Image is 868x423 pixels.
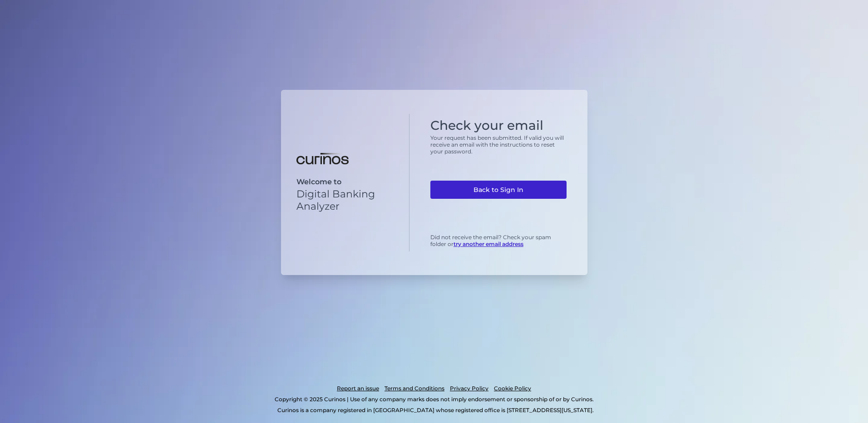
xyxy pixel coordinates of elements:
p: Did not receive the email? Check your spam folder or [430,234,567,247]
p: Welcome to [296,177,394,186]
p: Copyright © 2025 Curinos | Use of any company marks does not imply endorsement or sponsorship of ... [44,394,824,405]
img: Digital Banking Analyzer [296,153,349,165]
a: Terms and Conditions [385,383,444,394]
p: Your request has been submitted. If valid you will receive an email with the instructions to rese... [430,134,567,155]
p: Digital Banking Analyzer [296,188,394,212]
a: Privacy Policy [450,383,488,394]
h1: Check your email [430,118,567,133]
a: Cookie Policy [494,383,531,394]
a: Report an issue [337,383,379,394]
a: Back to Sign In [430,181,567,199]
p: Curinos is a company registered in [GEOGRAPHIC_DATA] whose registered office is [STREET_ADDRESS][... [47,405,824,416]
a: try another email address [454,241,523,247]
